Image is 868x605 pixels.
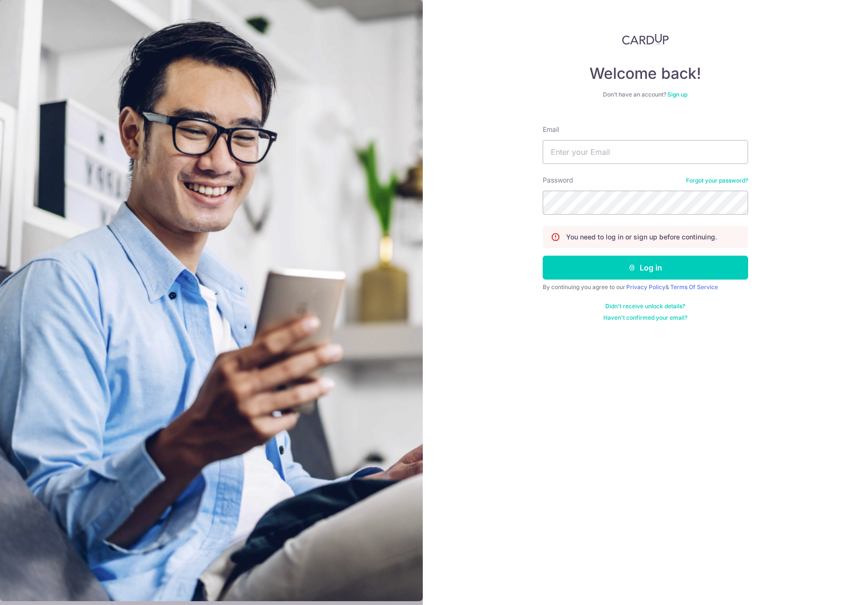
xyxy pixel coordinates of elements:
a: Sign up [667,91,687,98]
p: You need to log in or sign up before continuing. [566,232,717,242]
input: Enter your Email [543,140,748,164]
div: Don’t have an account? [543,91,748,98]
div: By continuing you agree to our & [543,283,748,291]
img: CardUp Logo [622,33,669,45]
label: Password [543,175,573,185]
a: Didn't receive unlock details? [605,302,685,310]
button: Log in [543,256,748,280]
a: Privacy Policy [626,283,665,291]
label: Email [543,125,559,134]
a: Terms Of Service [670,283,718,291]
a: Haven't confirmed your email? [603,314,687,322]
h4: Welcome back! [543,64,748,83]
a: Forgot your password? [686,177,748,184]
